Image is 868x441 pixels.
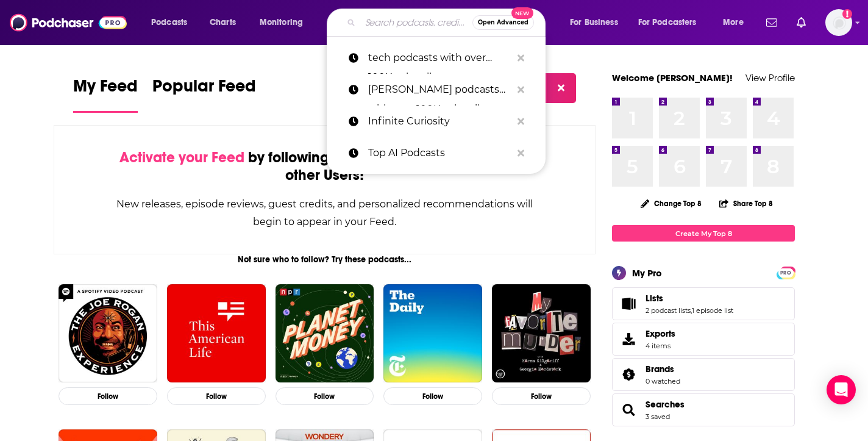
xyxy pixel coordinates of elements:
[327,106,546,137] a: Infinite Curiosity
[646,328,675,339] span: Exports
[492,284,591,383] img: My Favorite Murder with Karen Kilgariff and Georgia Hardstark
[792,12,811,33] a: Show notifications dropdown
[492,387,591,405] button: Follow
[59,284,157,383] img: The Joe Rogan Experience
[143,13,203,32] button: open menu
[73,76,138,113] a: My Feed
[368,42,511,74] p: tech podcasts with over 100K subscribers
[646,377,680,385] a: 0 watched
[745,72,795,84] a: View Profile
[714,13,759,32] button: open menu
[368,137,511,169] p: Top AI Podcasts
[612,287,795,320] span: Lists
[119,148,244,167] span: Activate your Feed
[167,284,266,383] img: This American Life
[167,387,266,405] button: Follow
[73,76,138,104] span: My Feed
[612,72,733,84] a: Welcome [PERSON_NAME]!
[825,9,852,36] img: User Profile
[202,13,243,32] a: Charts
[251,13,319,32] button: open menu
[561,13,633,32] button: open menu
[646,293,733,304] a: Lists
[327,74,546,106] a: [PERSON_NAME] podcasts with over 100K subscribers
[646,293,663,304] span: Lists
[115,195,534,231] div: New releases, episode reviews, guest credits, and personalized recommendations will begin to appe...
[260,14,303,31] span: Monitoring
[825,9,852,36] span: Logged in as kindrieri
[842,9,852,19] svg: Add a profile image
[115,149,534,184] div: by following Podcasts, Creators, Lists, and other Users!
[778,268,793,277] a: PRO
[478,20,528,26] span: Open Advanced
[632,267,662,279] div: My Pro
[338,9,557,37] div: Search podcasts, credits, & more...
[276,284,374,383] img: Planet Money
[59,387,157,405] button: Follow
[646,364,674,375] span: Brands
[152,76,256,104] span: Popular Feed
[616,331,641,348] span: Exports
[723,14,744,31] span: More
[646,306,691,315] a: 2 podcast lists
[276,387,374,405] button: Follow
[616,366,641,383] a: Brands
[630,13,714,32] button: open menu
[472,15,534,30] button: Open AdvancedNew
[327,42,546,74] a: tech podcasts with over 100K subscribers
[646,412,670,421] a: 3 saved
[761,12,782,33] a: Show notifications dropdown
[151,14,187,31] span: Podcasts
[612,393,795,426] span: Searches
[646,399,685,410] a: Searches
[368,74,511,106] p: teech podcasts with over 100K subscribers
[383,284,482,383] img: The Daily
[327,137,546,169] a: Top AI Podcasts
[646,342,675,350] span: 4 items
[612,323,795,356] a: Exports
[778,268,793,278] span: PRO
[616,295,641,312] a: Lists
[152,76,256,113] a: Popular Feed
[570,14,618,31] span: For Business
[10,11,127,34] img: Podchaser - Follow, Share and Rate Podcasts
[368,106,511,137] p: Infinite Curiosity
[646,364,680,375] a: Brands
[719,192,774,215] button: Share Top 8
[383,387,482,405] button: Follow
[511,7,533,19] span: New
[638,14,697,31] span: For Podcasters
[616,401,641,418] a: Searches
[360,13,472,32] input: Search podcasts, credits, & more...
[54,254,596,265] div: Not sure who to follow? Try these podcasts...
[612,358,795,391] span: Brands
[827,375,856,404] div: Open Intercom Messenger
[692,306,733,315] a: 1 episode list
[691,306,692,315] span: ,
[210,14,236,31] span: Charts
[825,9,852,36] button: Show profile menu
[612,225,795,242] a: Create My Top 8
[633,196,709,211] button: Change Top 8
